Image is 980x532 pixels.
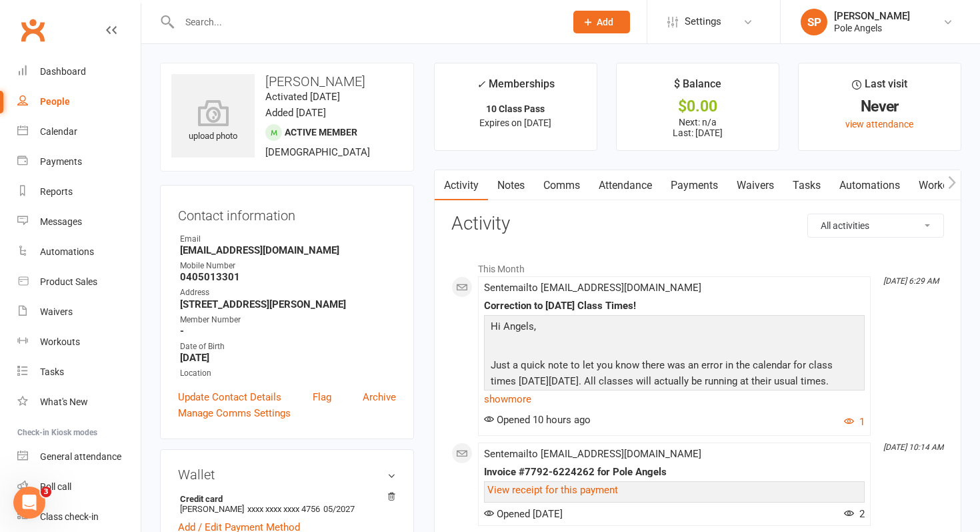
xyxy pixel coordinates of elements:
div: General attendance [40,451,121,462]
a: Class kiosk mode [17,502,141,532]
div: Workouts [40,336,80,347]
span: Expires on [DATE] [479,117,551,128]
p: Just a quick note to let you know there was an error in the calendar for class times [DATE][DATE]... [487,357,861,392]
div: Mobile Number [180,260,396,272]
div: Never [811,99,949,113]
div: Date of Birth [180,340,396,353]
a: Comms [534,170,589,201]
span: 3 [41,487,51,497]
time: Activated [DATE] [265,91,340,103]
a: Clubworx [16,13,49,47]
a: Reports [17,177,141,207]
strong: [DATE] [180,352,396,364]
a: Tasks [783,170,830,201]
a: Workouts [17,327,141,357]
a: General attendance kiosk mode [17,442,141,472]
a: Product Sales [17,267,141,297]
iframe: Intercom live chat [13,487,45,519]
a: Flag [313,389,331,405]
a: Waivers [17,297,141,327]
div: Product Sales [40,276,97,287]
a: What's New [17,387,141,417]
a: show more [484,390,865,409]
a: Dashboard [17,57,141,87]
p: Next: n/a Last: [DATE] [629,117,767,138]
span: Active member [285,127,357,138]
strong: 0405013301 [180,271,396,283]
button: 1 [844,414,865,430]
div: Correction to [DATE] Class Times! [484,300,865,312]
div: SP [801,9,827,35]
a: Roll call [17,472,141,502]
span: Settings [685,7,721,37]
a: Messages [17,207,141,237]
time: Added [DATE] [265,107,326,119]
div: Roll call [40,481,71,492]
a: Payments [17,147,141,177]
a: View receipt for this payment [487,484,618,496]
i: [DATE] 10:14 AM [883,443,943,452]
strong: - [180,325,396,337]
span: 2 [844,508,865,520]
div: Class check-in [40,511,99,522]
i: [DATE] 6:29 AM [883,276,939,286]
strong: [STREET_ADDRESS][PERSON_NAME] [180,298,396,310]
h3: Contact information [178,203,396,223]
a: Archive [363,389,396,405]
a: Payments [661,170,727,201]
span: Add [597,17,613,27]
a: view attendance [845,119,913,129]
div: $0.00 [629,99,767,113]
strong: [EMAIL_ADDRESS][DOMAIN_NAME] [180,244,396,256]
i: ✓ [477,78,485,91]
a: Notes [488,170,534,201]
span: xxxx xxxx xxxx 4756 [247,504,320,514]
div: People [40,96,70,107]
a: Tasks [17,357,141,387]
a: Activity [435,170,488,201]
input: Search... [175,13,556,31]
h3: Activity [451,214,944,234]
strong: 10 Class Pass [486,103,545,114]
a: Automations [17,237,141,267]
li: This Month [451,255,944,276]
div: Calendar [40,126,77,137]
div: [PERSON_NAME] [834,10,910,22]
span: 05/2027 [323,504,355,514]
div: Member Number [180,314,396,326]
a: Calendar [17,117,141,147]
div: Automations [40,246,94,257]
li: [PERSON_NAME] [178,492,396,516]
div: upload photo [171,99,255,144]
a: Update Contact Details [178,389,281,405]
div: Memberships [477,75,555,100]
a: People [17,87,141,117]
div: Payments [40,156,82,167]
span: Opened 10 hours ago [484,414,591,426]
div: Tasks [40,366,64,377]
a: Waivers [727,170,783,201]
span: [DEMOGRAPHIC_DATA] [265,146,370,158]
span: Sent email to [EMAIL_ADDRESS][DOMAIN_NAME] [484,282,701,294]
span: Sent email to [EMAIL_ADDRESS][DOMAIN_NAME] [484,448,701,460]
a: Manage Comms Settings [178,405,291,421]
div: What's New [40,396,88,407]
div: Email [180,233,396,246]
div: Address [180,286,396,299]
span: Opened [DATE] [484,508,563,520]
h3: [PERSON_NAME] [171,74,403,89]
p: Hi Angels, [487,318,861,338]
strong: Credit card [180,494,389,504]
a: Automations [830,170,909,201]
div: Waivers [40,306,73,317]
a: Attendance [589,170,661,201]
div: Reports [40,186,73,197]
div: Invoice #7792-6224262 for Pole Angels [484,467,865,478]
h3: Wallet [178,467,396,482]
button: Add [573,11,630,33]
div: Pole Angels [834,22,910,34]
div: Dashboard [40,66,86,77]
div: Last visit [852,75,907,99]
div: Location [180,367,396,380]
div: $ Balance [674,75,721,99]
